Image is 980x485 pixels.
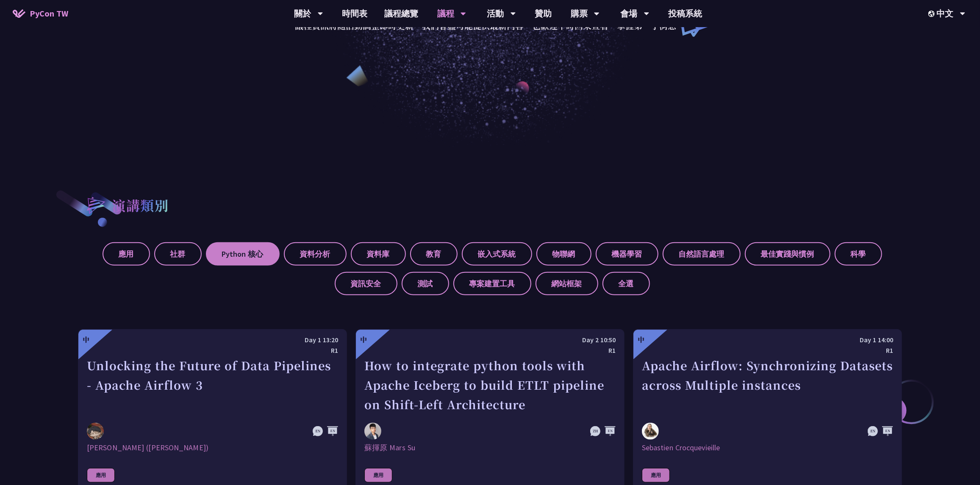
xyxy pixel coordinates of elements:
label: 網站框架 [536,272,598,295]
label: 應用 [103,242,150,266]
label: 科學 [835,242,882,266]
img: Home icon of PyCon TW 2025 [13,9,25,18]
div: R1 [642,345,893,356]
span: PyCon TW [30,7,68,20]
div: [PERSON_NAME] ([PERSON_NAME]) [87,443,338,453]
a: PyCon TW [4,3,77,24]
div: 中 [83,335,89,345]
label: 最佳實踐與慣例 [745,242,830,266]
div: R1 [87,345,338,356]
div: 應用 [364,468,392,482]
label: 全選 [602,272,650,295]
label: 嵌入式系統 [462,242,532,266]
label: 社群 [154,242,202,266]
label: 教育 [410,242,458,266]
div: R1 [364,345,616,356]
div: Day 2 10:50 [364,335,616,345]
label: 物聯網 [536,242,591,266]
label: 機器學習 [596,242,658,266]
div: Day 1 14:00 [642,335,893,345]
img: 李唯 (Wei Lee) [87,423,104,440]
label: Python 核心 [206,242,280,266]
div: Unlocking the Future of Data Pipelines - Apache Airflow 3 [87,356,338,414]
div: Apache Airflow: Synchronizing Datasets across Multiple instances [642,356,893,414]
div: 中 [638,335,644,345]
label: 資料分析 [284,242,347,266]
h2: 演講類別 [112,195,169,215]
div: 蘇揮原 Mars Su [364,443,616,453]
div: 應用 [642,468,670,482]
div: Day 1 13:20 [87,335,338,345]
label: 自然語言處理 [663,242,741,266]
label: 資訊安全 [335,272,397,295]
label: 專案建置工具 [453,272,531,295]
label: 資料庫 [351,242,406,266]
img: Locale Icon [928,11,937,17]
img: heading-bullet [78,189,112,221]
img: Sebastien Crocquevieille [642,423,659,440]
div: How to integrate python tools with Apache Iceberg to build ETLT pipeline on Shift-Left Architecture [364,356,616,414]
img: 蘇揮原 Mars Su [364,423,381,440]
div: Sebastien Crocquevieille [642,443,893,453]
div: 應用 [87,468,115,482]
div: 中 [360,335,367,345]
label: 測試 [402,272,449,295]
